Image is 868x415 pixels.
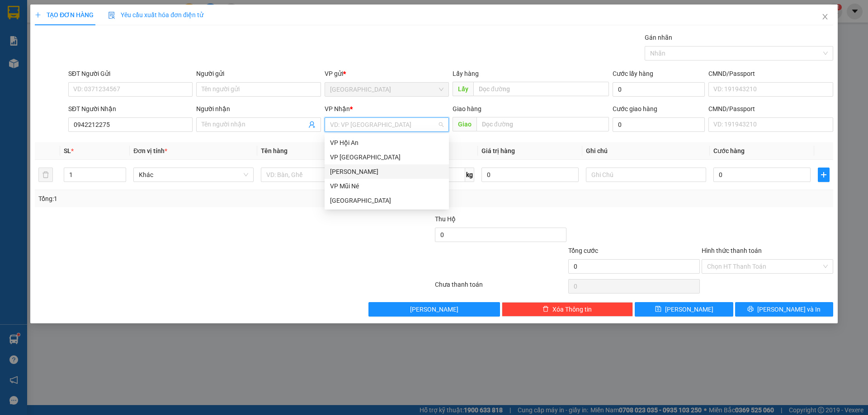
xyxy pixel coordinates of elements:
[453,117,476,131] span: Giao
[330,138,443,148] div: VP Hội An
[613,70,653,77] label: Cước lấy hàng
[473,82,609,96] input: Dọc đường
[108,11,203,19] span: Yêu cầu xuất hóa đơn điện tử
[330,196,443,205] div: [GEOGRAPHIC_DATA]
[325,150,449,164] div: VP Nha Trang
[325,164,449,179] div: Phan Thiết
[261,168,381,182] input: VD: Bàn, Ghế
[35,11,94,19] span: TẠO ĐƠN HÀNG
[453,70,479,77] span: Lấy hàng
[702,247,762,254] label: Hình thức thanh toán
[655,306,661,313] span: save
[196,104,321,114] div: Người nhận
[818,171,829,178] span: plus
[821,13,829,20] span: close
[368,302,500,317] button: [PERSON_NAME]
[613,82,705,97] input: Cước lấy hàng
[453,82,473,96] span: Lấy
[465,168,474,182] span: kg
[410,304,458,314] span: [PERSON_NAME]
[196,69,321,79] div: Người gửi
[38,194,335,204] div: Tổng: 1
[453,105,481,112] span: Giao hàng
[139,168,248,182] span: Khác
[133,147,167,154] span: Đơn vị tính
[330,83,443,96] span: Đà Lạt
[645,34,672,41] label: Gán nhãn
[68,69,193,79] div: SĐT Người Gửi
[308,121,316,128] span: user-add
[735,302,833,317] button: printer[PERSON_NAME] và In
[747,306,754,313] span: printer
[434,280,567,295] div: Chưa thanh toán
[586,168,706,182] input: Ghi Chú
[582,142,710,160] th: Ghi chú
[330,167,443,177] div: [PERSON_NAME]
[481,168,579,182] input: 0
[325,179,449,193] div: VP Mũi Né
[542,306,549,313] span: delete
[261,147,288,154] span: Tên hàng
[325,135,449,150] div: VP Hội An
[552,304,592,314] span: Xóa Thông tin
[502,302,633,317] button: deleteXóa Thông tin
[325,69,449,79] div: VP gửi
[708,104,833,114] div: CMND/Passport
[108,12,115,19] img: icon
[713,147,745,154] span: Cước hàng
[568,247,598,254] span: Tổng cước
[38,168,53,182] button: delete
[818,168,830,182] button: plus
[325,193,449,208] div: Đà Lạt
[613,117,705,132] input: Cước giao hàng
[68,104,193,114] div: SĐT Người Nhận
[708,69,833,79] div: CMND/Passport
[476,117,609,131] input: Dọc đường
[635,302,733,317] button: save[PERSON_NAME]
[64,147,71,154] span: SL
[330,152,443,162] div: VP [GEOGRAPHIC_DATA]
[757,304,821,314] span: [PERSON_NAME] và In
[325,105,350,112] span: VP Nhận
[435,215,456,223] span: Thu Hộ
[330,181,443,191] div: VP Mũi Né
[35,12,41,18] span: plus
[665,304,713,314] span: [PERSON_NAME]
[812,5,838,30] button: Close
[613,105,657,112] label: Cước giao hàng
[481,147,515,154] span: Giá trị hàng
